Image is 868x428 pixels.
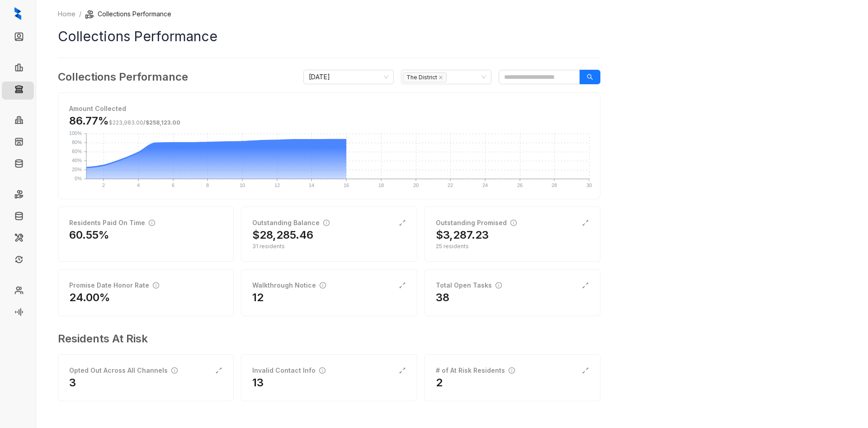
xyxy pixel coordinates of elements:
h3: 86.77% [69,114,180,128]
text: 80% [72,139,82,145]
strong: Amount Collected [69,105,126,112]
li: Collections Performance [85,9,171,19]
div: Residents Paid On Time [69,218,155,228]
text: 60% [72,149,82,154]
span: / [109,119,180,126]
span: $258,123.00 [146,119,180,126]
text: 100% [69,130,82,136]
h2: 38 [436,290,449,305]
text: 14 [309,183,314,188]
div: 31 residents [252,242,406,250]
li: / [79,9,81,19]
text: 20 [413,183,419,188]
li: Knowledge [2,156,34,174]
span: The District [403,72,447,82]
text: 16 [344,183,349,188]
span: expand-alt [399,282,406,289]
span: close [439,75,443,80]
span: expand-alt [399,367,406,374]
span: September 2025 [309,70,388,84]
div: Total Open Tasks [436,280,502,290]
h2: 60.55% [69,228,109,242]
span: expand-alt [582,282,589,289]
text: 28 [552,183,557,188]
div: Promise Date Honor Rate [69,280,159,290]
li: Collections [2,82,34,100]
span: info-circle [510,220,517,226]
li: Rent Collections [2,187,34,205]
span: info-circle [320,282,326,289]
li: Renewals [2,252,34,270]
span: info-circle [323,220,330,226]
li: Communities [2,112,34,130]
h2: 3 [69,375,76,390]
li: Maintenance [2,230,34,248]
span: info-circle [509,367,515,374]
li: Units [2,134,34,152]
text: 2 [102,183,105,188]
h2: 13 [252,375,264,390]
text: 40% [72,158,82,163]
text: 26 [517,183,523,188]
div: Outstanding Promised [436,218,517,228]
span: $223,983.00 [109,119,143,126]
text: 20% [72,167,82,172]
h1: Collections Performance [58,26,600,47]
li: Leads [2,29,34,47]
div: Outstanding Balance [252,218,330,228]
text: 6 [172,183,175,188]
text: 30 [586,183,592,188]
span: info-circle [319,367,325,374]
li: Leasing [2,60,34,78]
span: expand-alt [582,367,589,374]
span: expand-alt [399,219,406,226]
span: search [587,74,593,80]
text: 0% [75,176,82,181]
h2: $28,285.46 [252,228,313,242]
div: Invalid Contact Info [252,365,325,375]
text: 4 [137,183,140,188]
span: info-circle [171,367,178,374]
span: expand-alt [582,219,589,226]
text: 8 [206,183,209,188]
h3: Collections Performance [58,69,188,85]
div: # of At Risk Residents [436,365,515,375]
div: Walkthrough Notice [252,280,326,290]
h2: 12 [252,290,264,305]
text: 22 [448,183,453,188]
h2: 24.00% [69,290,110,305]
text: 18 [378,183,384,188]
li: Move Outs [2,208,34,226]
div: 25 residents [436,242,589,250]
div: Opted Out Across All Channels [69,365,178,375]
span: info-circle [495,282,502,289]
text: 10 [240,183,245,188]
span: info-circle [149,220,155,226]
h2: $3,287.23 [436,228,489,242]
img: logo [14,7,21,20]
h2: 2 [436,375,443,390]
a: Home [56,9,77,19]
span: info-circle [153,282,159,289]
li: Voice AI [2,304,34,322]
text: 24 [482,183,488,188]
span: expand-alt [215,367,222,374]
li: Team [2,283,34,301]
text: 12 [274,183,280,188]
h3: Residents At Risk [58,331,593,347]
